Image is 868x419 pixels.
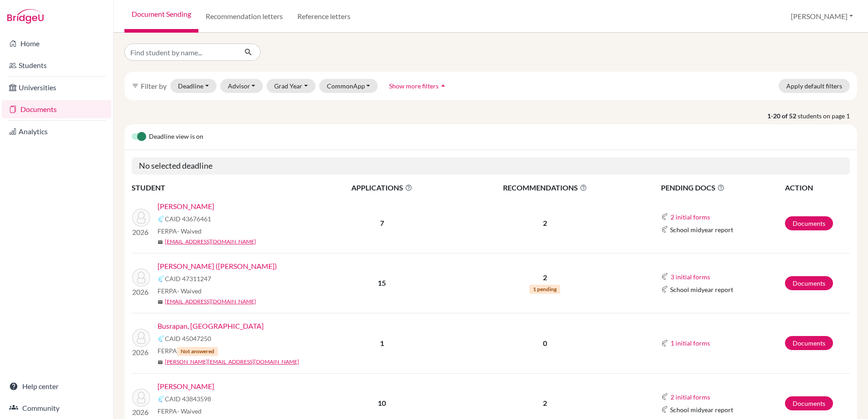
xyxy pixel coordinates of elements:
button: [PERSON_NAME] [787,8,857,25]
button: 3 initial forms [670,272,710,282]
a: Analytics [2,122,111,141]
b: 10 [378,399,386,407]
span: mail [158,239,163,245]
button: CommonApp [319,79,378,93]
p: 2026 [132,347,150,358]
img: Common App logo [661,226,668,233]
span: 1 pending [529,285,560,294]
h5: No selected deadline [132,157,850,175]
a: Busrapan, [GEOGRAPHIC_DATA] [158,321,264,331]
a: Help center [2,377,111,395]
img: Common App logo [158,215,165,223]
a: Documents [2,100,111,118]
span: Filter by [141,82,167,90]
span: RECOMMENDATIONS [451,182,639,193]
span: Not answered [177,347,218,356]
a: [PERSON_NAME] [158,201,214,212]
a: [PERSON_NAME] [158,381,214,392]
th: STUDENT [132,182,313,194]
img: Hammerson-Jones, William [132,389,150,407]
button: Deadline [170,79,217,93]
a: Documents [785,216,833,230]
button: 2 initial forms [670,392,710,402]
p: 2026 [132,287,150,297]
a: [EMAIL_ADDRESS][DOMAIN_NAME] [165,297,256,306]
a: Students [2,56,111,74]
span: - Waived [177,227,202,235]
p: 2026 [132,227,150,238]
img: Common App logo [158,395,165,403]
button: Grad Year [266,79,316,93]
span: CAID 43843598 [165,394,211,404]
img: Busrapan, Pran [132,329,150,347]
span: CAID 45047250 [165,334,211,343]
span: mail [158,299,163,305]
img: Common App logo [661,286,668,293]
span: FERPA [158,406,202,416]
strong: 1-20 of 52 [767,111,798,121]
p: 2 [451,218,639,229]
button: Show more filtersarrow_drop_up [381,79,455,93]
th: ACTION [784,182,850,194]
img: Sadasivan, Rohan [132,209,150,227]
span: School midyear report [670,405,733,414]
b: 7 [380,219,384,227]
a: [PERSON_NAME] ([PERSON_NAME]) [158,261,277,272]
span: FERPA [158,226,202,236]
span: - Waived [177,407,202,415]
b: 15 [378,278,386,287]
a: Documents [785,336,833,350]
i: filter_list [132,82,139,89]
span: - Waived [177,287,202,295]
img: Common App logo [158,335,165,342]
button: Apply default filters [779,79,850,93]
span: students on page 1 [798,111,857,121]
button: 2 initial forms [670,212,710,222]
a: Documents [785,276,833,290]
a: Home [2,34,111,53]
button: 1 initial forms [670,338,710,348]
input: Find student by name... [124,44,237,61]
img: Common App logo [661,406,668,413]
a: Documents [785,396,833,410]
span: PENDING DOCS [661,182,784,193]
a: [EMAIL_ADDRESS][DOMAIN_NAME] [165,238,256,246]
p: 2026 [132,407,150,418]
img: Common App logo [661,213,668,220]
a: Universities [2,78,111,97]
img: Common App logo [661,273,668,280]
b: 1 [380,339,384,347]
span: CAID 47311247 [165,274,211,283]
button: Advisor [220,79,263,93]
span: APPLICATIONS [314,182,450,193]
img: Chiang, Mao-Cheng (Jason) [132,268,150,287]
p: 2 [451,398,639,409]
a: Community [2,399,111,417]
p: 0 [451,338,639,349]
span: FERPA [158,346,218,356]
span: School midyear report [670,225,733,234]
span: Show more filters [389,82,439,90]
span: Deadline view is on [149,132,203,142]
span: School midyear report [670,285,733,294]
p: 2 [451,272,639,283]
span: CAID 43676461 [165,214,211,224]
span: mail [158,360,163,365]
img: Common App logo [661,393,668,400]
span: FERPA [158,286,202,296]
a: [PERSON_NAME][EMAIL_ADDRESS][DOMAIN_NAME] [165,358,299,366]
i: arrow_drop_up [439,81,448,90]
img: Common App logo [661,340,668,347]
img: Bridge-U [7,9,44,24]
img: Common App logo [158,275,165,283]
